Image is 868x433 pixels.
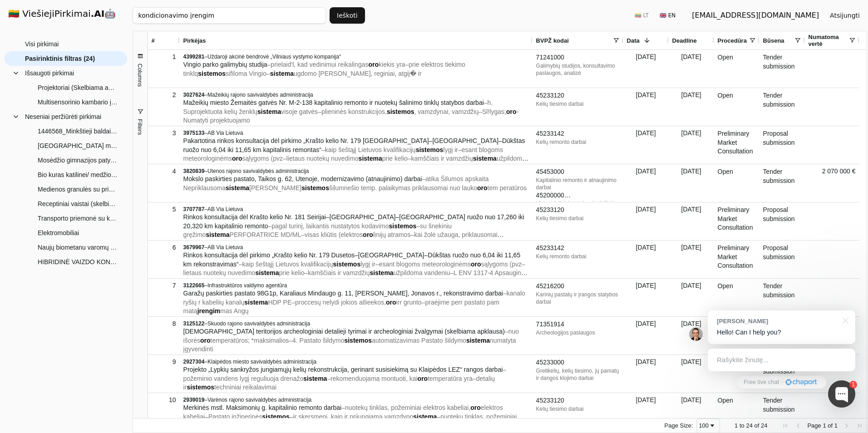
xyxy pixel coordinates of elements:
[714,355,759,393] div: Open
[428,375,473,382] span: temperatūra yra
[761,422,767,429] span: 24
[623,241,669,278] div: [DATE]
[183,320,529,327] div: –
[198,70,226,77] span: sistemos
[183,261,528,285] span: – – – – – –
[187,384,214,391] span: sistemos
[207,92,313,98] span: Mažeikių rajono savivaldybės administracija
[536,206,620,215] div: 45233120
[849,381,857,389] div: 1
[183,366,507,391] span: – – –
[325,146,416,153] span: kaip šeštąjį Lietuvos kvalifikacijų
[183,269,256,276] span: lietaus nuotekų nuvedimo
[25,110,101,123] span: Neseniai peržiūrėti pirkimai
[183,175,527,192] span: –
[843,422,850,429] div: Next Page
[292,337,344,344] span: 4. Pastato šildymo
[623,279,669,316] div: [DATE]
[714,393,759,431] div: Open
[152,165,176,178] div: 4
[672,37,697,44] span: Deadline
[755,422,759,429] span: of
[536,53,620,62] div: 71241000
[249,184,301,192] span: [PERSON_NAME]
[623,393,669,431] div: [DATE]
[379,61,405,68] span: kiekis yra
[197,307,221,315] span: įrengim
[183,175,489,192] span: atika Šilumos apskaita Nepriklausoma
[536,138,620,146] div: Kelių remonto darbai
[226,184,249,192] span: sistema
[152,317,176,330] div: 8
[714,202,759,240] div: Preliminary Market Consultation
[714,279,759,316] div: Open
[692,10,819,21] div: [EMAIL_ADDRESS][DOMAIN_NAME]
[183,108,519,124] span: -Numatyti projektuojamo
[38,182,118,196] span: Medienos granulės su pristatymu
[394,269,450,276] span: užpildoma vandeniu
[823,422,826,429] span: 1
[488,184,527,192] span: tem peratūros
[669,88,714,126] div: [DATE]
[207,168,309,174] span: Utenos rajono savivaldybės administracija
[271,222,389,230] span: pagal turinį, laikantis nustatytos kodavimo
[183,99,493,115] span: h. Suprojektuota kelių ženklų
[207,54,341,60] span: Uždaroji akcinė bendrovė „Vilniaus vystymo kompanija“
[183,359,205,365] span: 2927304
[699,422,709,429] div: 100
[363,231,373,238] span: oro
[211,337,289,344] span: temperatūros; *maksimalios
[718,37,747,44] span: Procedūra
[344,337,372,344] span: sistemos
[183,290,525,315] span: – – –
[183,213,524,230] span: Rinkos konsultacija dėl Krašto kelio Nr. 181 Seirijai–[GEOGRAPHIC_DATA]–[GEOGRAPHIC_DATA] ruožo n...
[281,108,318,115] span: visoje gatvės
[152,394,176,407] div: 10
[623,88,669,126] div: [DATE]
[368,61,379,68] span: oro
[856,422,863,429] div: Last Page
[536,253,620,260] div: Kelių remonto darbai
[759,164,805,202] div: Tender submission
[737,376,826,389] a: Free live chat·
[295,299,386,306] span: proccesų nelydi jokios atlieekos,
[183,37,206,44] span: Pirkėjas
[270,70,294,77] span: sistema
[714,88,759,126] div: Open
[536,167,620,177] div: 45453000
[665,422,693,429] div: Page Size:
[807,422,821,429] span: Page
[183,54,205,60] span: 4399281
[746,422,752,429] span: 24
[536,37,569,44] span: BVPŽ kodai
[470,404,481,411] span: oro
[183,397,205,403] span: 2939019
[623,126,669,164] div: [DATE]
[623,355,669,393] div: [DATE]
[286,155,359,162] span: lietaus nuotekų nuvedimo
[482,108,506,115] span: Sl!lygas;
[759,393,805,431] div: Tender submission
[714,164,759,202] div: Open
[183,167,529,175] div: –
[308,269,370,276] span: kamščiais ir vamzdžių
[183,168,205,174] span: 3820839
[152,203,176,216] div: 5
[183,61,267,68] span: Vingio parko galimybių studija
[305,231,363,238] span: visas kliūtis (elektros
[38,255,118,269] span: HIBRIDINĖ VAIZDO KONFERENCIJŲ ĮRANGA (Skelbiama apklausa)
[669,164,714,202] div: [DATE]
[183,366,503,373] span: Projekto „Lypkių sankryžos jungiamųjų kelių rekonstrukcija, gerinant susisiekimą su Klaipėdos LEZ...
[329,184,477,192] span: šilumnešio temp. palaikymas priklausomai nuo lauko
[828,422,833,429] span: of
[183,320,205,327] span: 3125122
[207,359,316,365] span: Klaipėdos miesto savivaldybės administracija
[255,269,279,276] span: sistema
[379,261,471,268] span: esant blogoms meteorologinėms
[382,155,408,162] span: prie kelio
[759,279,805,316] div: Tender submission
[183,328,519,353] span: – –
[25,37,59,51] span: Visi pirkimai
[759,50,805,88] div: Tender submission
[536,215,620,222] div: Kelių tiesimo darbai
